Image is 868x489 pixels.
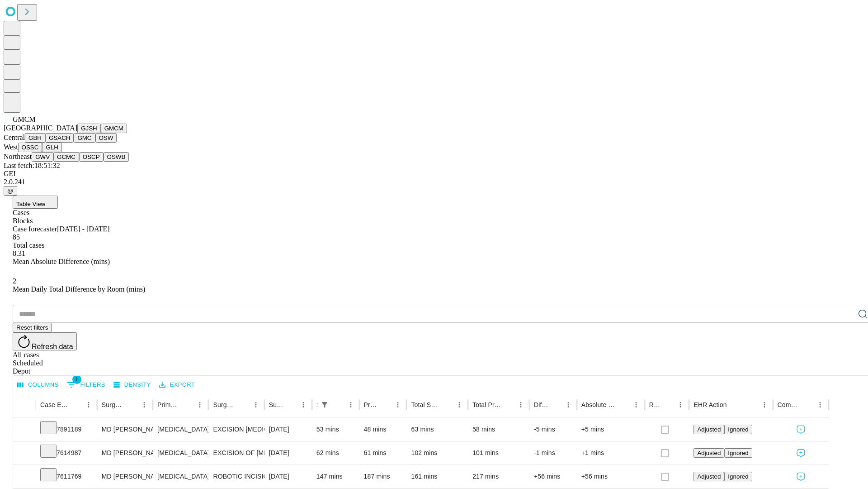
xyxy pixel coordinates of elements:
[472,418,525,441] div: 58 mins
[57,225,109,233] span: [DATE] - [DATE]
[13,323,52,332] button: Reset filters
[15,378,61,392] button: Select columns
[581,465,640,488] div: +56 mins
[13,115,36,123] span: GMCM
[724,472,752,481] button: Ignored
[157,441,204,465] div: [MEDICAL_DATA]
[284,398,297,411] button: Sort
[102,418,148,441] div: MD [PERSON_NAME] [PERSON_NAME] Md
[16,324,48,331] span: Reset filters
[13,233,20,241] span: 85
[157,401,180,408] div: Primary Service
[65,378,108,392] button: Show filters
[364,401,378,408] div: Predicted In Room Duration
[758,398,771,411] button: Menu
[778,401,800,408] div: Comments
[18,143,42,152] button: OSSC
[581,441,640,465] div: +1 mins
[138,398,151,411] button: Menu
[411,418,463,441] div: 63 mins
[13,225,57,233] span: Case forecaster
[630,398,642,411] button: Menu
[13,241,44,249] span: Total cases
[213,465,259,488] div: ROBOTIC INCISIONAL/VENTRAL/UMBILICAL [MEDICAL_DATA] INITIAL 3-10 CM REDUCIBLE
[728,426,748,433] span: Ignored
[534,441,572,465] div: -1 mins
[316,418,355,441] div: 53 mins
[297,398,310,411] button: Menu
[18,422,31,438] button: Expand
[101,124,127,133] button: GMCM
[697,473,721,480] span: Adjusted
[318,398,331,411] div: 1 active filter
[693,401,726,408] div: EHR Action
[4,162,60,169] span: Last fetch: 18:51:32
[18,469,31,485] button: Expand
[45,133,74,143] button: GSACH
[111,378,153,392] button: Density
[649,401,661,408] div: Resolved in EHR
[697,450,721,456] span: Adjusted
[562,398,575,411] button: Menu
[4,170,864,178] div: GEI
[4,153,32,160] span: Northeast
[440,398,453,411] button: Sort
[16,201,45,207] span: Table View
[392,398,404,411] button: Menu
[617,398,630,411] button: Sort
[269,401,283,408] div: Surgery Date
[213,401,236,408] div: Surgery Name
[157,378,197,392] button: Export
[72,375,81,384] span: 1
[95,133,117,143] button: OSW
[4,143,18,151] span: West
[269,418,307,441] div: [DATE]
[728,450,748,456] span: Ignored
[344,398,357,411] button: Menu
[193,398,206,411] button: Menu
[74,133,95,143] button: GMC
[213,418,259,441] div: EXCISION [MEDICAL_DATA] LESION EXCEPT [MEDICAL_DATA] SCALP NECK 4 PLUS CM
[4,124,77,132] span: [GEOGRAPHIC_DATA]
[7,187,14,194] span: @
[25,133,45,143] button: GBH
[32,152,53,162] button: GWV
[82,398,95,411] button: Menu
[502,398,514,411] button: Sort
[693,448,724,458] button: Adjusted
[269,441,307,465] div: [DATE]
[549,398,562,411] button: Sort
[534,465,572,488] div: +56 mins
[453,398,466,411] button: Menu
[674,398,687,411] button: Menu
[514,398,527,411] button: Menu
[157,465,204,488] div: [MEDICAL_DATA]
[411,401,439,408] div: Total Scheduled Duration
[70,398,82,411] button: Sort
[316,441,355,465] div: 62 mins
[13,332,77,350] button: Refresh data
[104,152,129,162] button: GSWB
[534,401,548,408] div: Difference
[40,418,93,441] div: 7891189
[18,446,31,461] button: Expand
[102,401,124,408] div: Surgeon Name
[728,398,741,411] button: Sort
[4,186,17,196] button: @
[364,441,402,465] div: 61 mins
[4,178,864,186] div: 2.0.241
[53,152,79,162] button: GCMC
[724,448,752,458] button: Ignored
[125,398,138,411] button: Sort
[411,441,463,465] div: 102 mins
[102,465,148,488] div: MD [PERSON_NAME] [PERSON_NAME] Md
[40,441,93,465] div: 7614987
[42,143,61,152] button: GLH
[697,426,721,433] span: Adjusted
[269,465,307,488] div: [DATE]
[13,249,25,257] span: 8.31
[693,472,724,481] button: Adjusted
[181,398,193,411] button: Sort
[581,401,616,408] div: Absolute Difference
[213,441,259,465] div: EXCISION OF [MEDICAL_DATA] SIMPLE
